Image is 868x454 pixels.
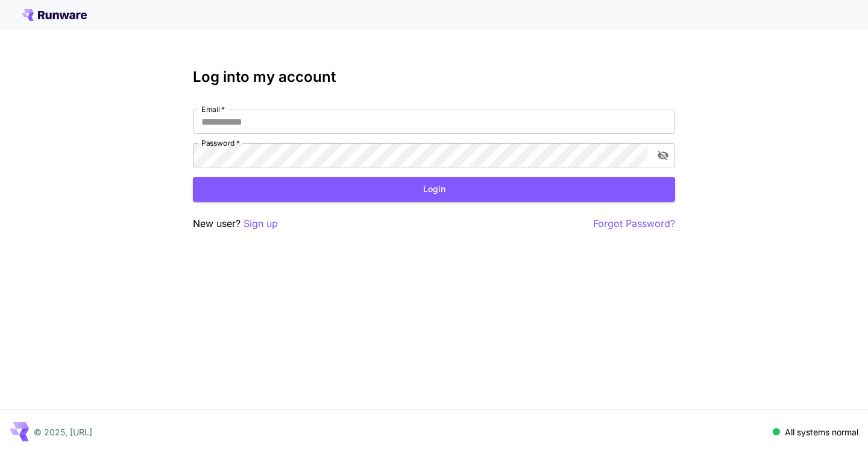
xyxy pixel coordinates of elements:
[785,426,858,438] p: All systems normal
[193,177,675,202] button: Login
[193,216,278,231] p: New user?
[244,216,278,231] button: Sign up
[201,104,225,114] label: Email
[34,426,92,438] p: © 2025, [URL]
[652,145,674,166] button: toggle password visibility
[201,138,240,148] label: Password
[593,216,675,231] button: Forgot Password?
[193,69,675,86] h3: Log into my account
